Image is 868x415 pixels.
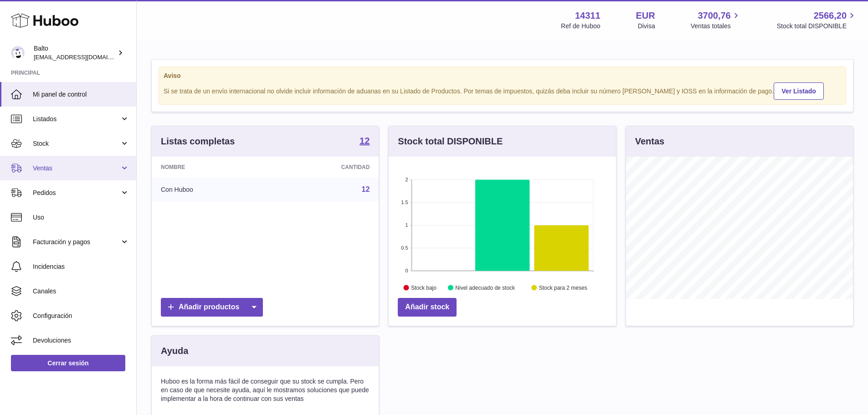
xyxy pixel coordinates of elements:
text: 0.5 [401,245,408,251]
a: 3700,76 Ventas totales [691,10,741,31]
span: Devoluciones [33,336,129,345]
h3: Listas completas [161,135,235,148]
text: Nivel adecuado de stock [456,285,516,291]
div: Balto [34,44,116,61]
span: Configuración [33,312,129,320]
span: Ventas [33,164,120,173]
span: Stock total DISPONIBLE [777,22,857,31]
text: Stock para 2 meses [539,285,587,291]
span: Incidencias [33,262,129,271]
span: Uso [33,213,129,222]
span: Facturación y pagos [33,238,120,246]
span: Listados [33,115,120,123]
text: Stock bajo [411,285,437,291]
a: 12 [360,136,370,147]
text: 1.5 [401,200,408,205]
th: Cantidad [270,157,379,178]
img: internalAdmin-14311@internal.huboo.com [11,46,25,60]
span: [EMAIL_ADDRESS][DOMAIN_NAME] [34,53,134,61]
a: Ver Listado [774,82,823,100]
a: 12 [362,185,370,193]
h3: Ventas [635,135,664,148]
span: Canales [33,287,129,296]
strong: EUR [636,10,655,22]
a: Añadir stock [398,298,457,317]
span: Pedidos [33,189,120,197]
h3: Ayuda [161,345,188,357]
text: 1 [406,222,408,228]
span: 3700,76 [698,10,730,22]
a: Cerrar sesión [11,355,125,371]
span: Ventas totales [691,22,741,31]
span: Mi panel de control [33,90,129,99]
th: Nombre [152,157,270,178]
strong: 14311 [575,10,601,22]
div: Si se trata de un envío internacional no olvide incluir información de aduanas en su Listado de P... [164,81,841,100]
text: 0 [406,268,408,273]
strong: Aviso [164,72,841,80]
div: Divisa [638,22,655,31]
p: Huboo es la forma más fácil de conseguir que su stock se cumpla. Pero en caso de que necesite ayu... [161,377,370,403]
a: 2566,20 Stock total DISPONIBLE [777,10,857,31]
strong: 12 [360,136,370,145]
span: Stock [33,139,120,148]
h3: Stock total DISPONIBLE [398,135,503,148]
a: Añadir productos [161,298,263,317]
div: Ref de Huboo [561,22,600,31]
td: Con Huboo [152,178,270,201]
span: 2566,20 [814,10,847,22]
text: 2 [406,177,408,182]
